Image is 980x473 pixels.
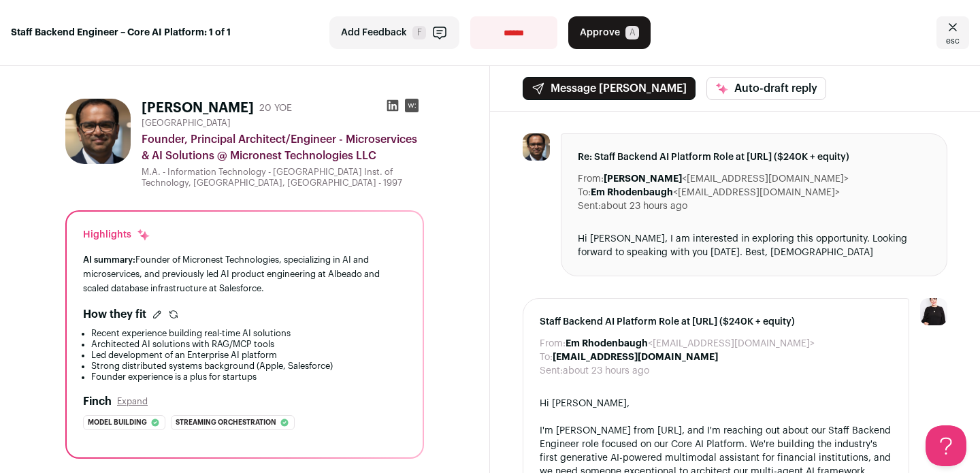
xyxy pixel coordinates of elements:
[540,337,566,350] dt: From:
[83,306,146,323] h2: How they fit
[65,99,131,164] img: a07f20f9b7566b736f9edb253e9a3a662414e7250c0c0223073e352a7d00e9e1.png
[91,361,406,372] li: Strong distributed systems background (Apple, Salesforce)
[578,186,591,199] dt: To:
[523,133,550,161] img: a07f20f9b7566b736f9edb253e9a3a662414e7250c0c0223073e352a7d00e9e1.png
[88,416,147,429] span: Model building
[142,118,231,129] span: [GEOGRAPHIC_DATA]
[523,77,696,100] button: Message [PERSON_NAME]
[926,425,966,466] iframe: Help Scout Beacon - Open
[568,16,651,49] button: Approve A
[580,26,620,39] span: Approve
[83,228,150,242] div: Highlights
[341,26,407,39] span: Add Feedback
[601,199,687,213] dd: about 23 hours ago
[540,350,553,364] dt: To:
[83,255,135,264] span: AI summary:
[946,35,960,46] span: esc
[553,353,718,362] b: [EMAIL_ADDRESS][DOMAIN_NAME]
[936,16,969,49] a: Close
[91,372,406,382] li: Founder experience is a plus for startups
[920,298,947,325] img: 9240684-medium_jpg
[591,186,840,199] dd: <[EMAIL_ADDRESS][DOMAIN_NAME]>
[578,232,930,259] div: Hi [PERSON_NAME], I am interested in exploring this opportunity. Looking forward to speaking with...
[117,396,148,407] button: Expand
[540,397,892,410] div: Hi [PERSON_NAME],
[566,339,648,348] b: Em Rhodenbaugh
[563,364,649,378] dd: about 23 hours ago
[142,131,424,164] div: Founder, Principal Architect/Engineer - Microservices & AI Solutions @ Micronest Technologies LLC
[91,328,406,339] li: Recent experience building real-time AI solutions
[578,199,601,213] dt: Sent:
[259,101,292,115] div: 20 YOE
[83,252,406,295] div: Founder of Micronest Technologies, specializing in AI and microservices, and previously led AI pr...
[142,99,254,118] h1: [PERSON_NAME]
[11,26,231,39] strong: Staff Backend Engineer – Core AI Platform: 1 of 1
[142,167,424,189] div: M.A. - Information Technology - [GEOGRAPHIC_DATA] Inst. of Technology, [GEOGRAPHIC_DATA], [GEOGRA...
[566,337,815,350] dd: <[EMAIL_ADDRESS][DOMAIN_NAME]>
[329,16,459,49] button: Add Feedback F
[625,26,639,39] span: A
[604,172,849,186] dd: <[EMAIL_ADDRESS][DOMAIN_NAME]>
[578,172,604,186] dt: From:
[91,339,406,350] li: Architected AI solutions with RAG/MCP tools
[540,315,892,329] span: Staff Backend AI Platform Role at [URL] ($240K + equity)
[706,77,826,100] button: Auto-draft reply
[83,393,112,410] h2: Finch
[176,416,276,429] span: Streaming orchestration
[604,174,682,184] b: [PERSON_NAME]
[412,26,426,39] span: F
[591,188,673,197] b: Em Rhodenbaugh
[578,150,930,164] span: Re: Staff Backend AI Platform Role at [URL] ($240K + equity)
[91,350,406,361] li: Led development of an Enterprise AI platform
[540,364,563,378] dt: Sent:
